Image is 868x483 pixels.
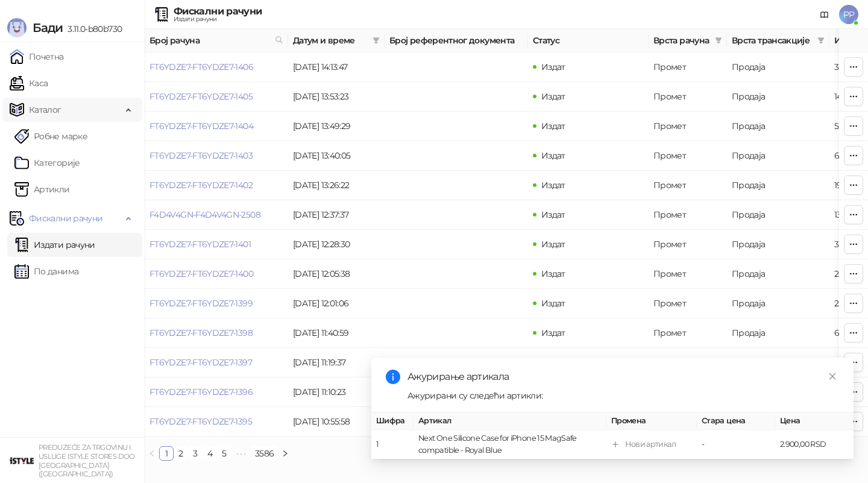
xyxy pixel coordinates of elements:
a: 3586 [251,447,277,460]
a: FT6YDZE7-FT6YDZE7-1402 [149,180,253,191]
td: FT6YDZE7-FT6YDZE7-1401 [145,230,288,259]
a: Почетна [10,45,64,69]
span: Издат [541,209,565,220]
td: Продаја [727,82,829,112]
li: 3 [188,446,203,461]
td: [DATE] 13:40:05 [288,141,385,171]
th: Број рачуна [145,29,288,52]
td: Промет [649,171,727,200]
li: 4 [203,446,217,461]
a: F4D4V4GN-F4D4V4GN-2508 [149,209,260,220]
div: Издати рачуни [174,16,262,22]
td: FT6YDZE7-FT6YDZE7-1403 [145,141,288,171]
a: ArtikliАртикли [14,177,70,201]
a: FT6YDZE7-FT6YDZE7-1406 [149,62,253,72]
td: FT6YDZE7-FT6YDZE7-1400 [145,259,288,289]
td: Промет [649,289,727,318]
a: 2 [174,447,187,460]
span: Број рачуна [149,34,270,47]
a: Категорије [14,151,80,175]
span: filter [715,37,722,44]
li: 3586 [251,446,278,461]
td: FT6YDZE7-FT6YDZE7-1404 [145,112,288,141]
td: [DATE] 11:40:59 [288,318,385,348]
button: left [145,446,159,461]
span: Издат [541,121,565,131]
li: Следећих 5 Страна [231,446,251,461]
td: - [697,430,775,459]
td: Next One Silicone Case for iPhone 15 MagSafe compatible - Royal Blue [414,430,606,459]
td: Продаја [727,230,829,259]
td: 2.900,00 RSD [775,430,854,459]
span: Издат [541,150,565,161]
th: Број референтног документа [385,29,528,52]
a: Робне марке [14,124,87,148]
span: filter [370,31,382,49]
th: Стара цена [697,412,775,430]
td: [DATE] 10:55:58 [288,407,385,437]
a: FT6YDZE7-FT6YDZE7-1397 [149,357,252,368]
td: [DATE] 14:13:47 [288,52,385,82]
th: Врста трансакције [727,29,829,52]
div: Ажурирани су следећи артикли: [407,389,839,402]
td: FT6YDZE7-FT6YDZE7-1397 [145,348,288,377]
div: Ажурирање артикала [407,370,839,384]
a: Close [826,370,839,383]
td: FT6YDZE7-FT6YDZE7-1405 [145,82,288,112]
span: Издат [541,327,565,338]
td: Промет [649,200,727,230]
a: FT6YDZE7-FT6YDZE7-1404 [149,121,253,131]
a: Документација [815,5,834,24]
span: Бади [33,21,63,35]
td: Продаја [727,318,829,348]
span: Издат [541,357,565,368]
span: Издат [541,180,565,191]
th: Промена [606,412,697,430]
li: 1 [159,446,174,461]
a: FT6YDZE7-FT6YDZE7-1398 [149,327,253,338]
td: Продаја [727,348,829,377]
a: FT6YDZE7-FT6YDZE7-1396 [149,387,253,397]
button: right [278,446,292,461]
span: Издат [541,239,565,250]
li: 2 [174,446,188,461]
a: FT6YDZE7-FT6YDZE7-1403 [149,150,253,161]
td: [DATE] 11:10:23 [288,377,385,407]
td: Промет [649,112,727,141]
span: filter [373,37,380,44]
td: F4D4V4GN-F4D4V4GN-2508 [145,200,288,230]
td: Промет [649,230,727,259]
a: 3 [189,447,202,460]
a: По данима [14,259,78,283]
a: FT6YDZE7-FT6YDZE7-1400 [149,268,253,279]
td: Промет [649,318,727,348]
span: left [148,450,156,457]
span: ••• [231,446,251,461]
td: [DATE] 13:26:22 [288,171,385,200]
td: Промет [649,141,727,171]
td: FT6YDZE7-FT6YDZE7-1396 [145,377,288,407]
a: 1 [160,447,173,460]
td: Продаја [727,52,829,82]
td: Продаја [727,259,829,289]
span: Фискални рачуни [29,206,102,230]
td: Продаја [727,171,829,200]
td: [DATE] 13:53:23 [288,82,385,112]
li: 5 [217,446,231,461]
span: Каталог [29,98,61,122]
td: [DATE] 11:19:37 [288,348,385,377]
th: Артикал [414,412,606,430]
td: Продаја [727,289,829,318]
td: [DATE] 12:28:30 [288,230,385,259]
span: 3.11.0-b80b730 [63,24,122,34]
span: filter [815,31,827,49]
span: Издат [541,298,565,309]
small: PREDUZEĆE ZA TRGOVINU I USLUGE ISTYLE STORES DOO [GEOGRAPHIC_DATA] ([GEOGRAPHIC_DATA]) [39,443,135,478]
td: Продаја [727,141,829,171]
td: Промет [649,348,727,377]
td: FT6YDZE7-FT6YDZE7-1406 [145,52,288,82]
td: Продаја [727,112,829,141]
td: FT6YDZE7-FT6YDZE7-1399 [145,289,288,318]
td: [DATE] 12:05:38 [288,259,385,289]
div: Фискални рачуни [174,7,262,16]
